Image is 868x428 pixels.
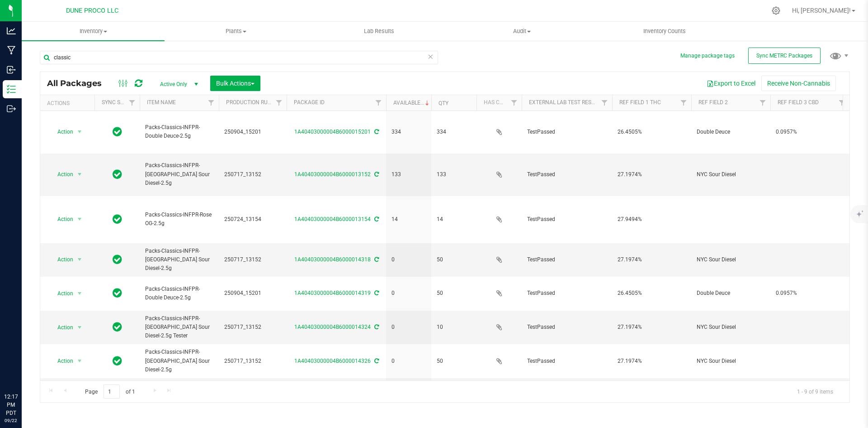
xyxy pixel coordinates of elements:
[373,358,379,364] span: Sync from Compliance System
[597,95,612,111] a: Filter
[4,393,18,417] p: 12:17 PM PDT
[145,348,213,374] span: Packs-Classics-INFPR-[GEOGRAPHIC_DATA] Sour Diesel-2.5g
[756,53,812,59] span: Sync METRC Packages
[371,95,386,111] a: Filter
[392,323,426,332] span: 0
[49,321,74,334] span: Action
[631,27,698,35] span: Inventory Counts
[7,46,16,55] inline-svg: Manufacturing
[593,22,736,41] a: Inventory Counts
[392,170,426,179] span: 133
[437,128,471,136] span: 334
[527,357,607,365] span: TestPassed
[102,99,137,106] a: Sync Status
[437,323,471,332] span: 10
[697,357,765,365] span: NYC Sour Diesel
[224,170,281,179] span: 250717_13152
[49,168,74,181] span: Action
[226,99,272,106] a: Production Run
[437,289,471,298] span: 50
[392,357,426,365] span: 0
[618,357,686,365] span: 27.1974%
[224,323,281,332] span: 250717_13152
[439,100,448,106] a: Qty
[294,358,371,364] a: 1A40403000004B6000014326
[145,211,213,228] span: Packs-Classics-INFPR-Rose OG-2.5g
[451,27,593,35] span: Audit
[701,76,761,91] button: Export to Excel
[352,27,406,35] span: Lab Results
[49,355,74,367] span: Action
[618,128,686,136] span: 26.4505%
[776,289,844,298] span: 0.0957%
[272,95,287,111] a: Filter
[776,128,844,136] span: 0.0957%
[676,95,691,111] a: Filter
[507,95,522,111] a: Filter
[74,287,85,300] span: select
[7,65,16,74] inline-svg: Inbound
[145,161,213,188] span: Packs-Classics-INFPR-[GEOGRAPHIC_DATA] Sour Diesel-2.5g
[790,385,840,398] span: 1 - 9 of 9 items
[104,385,120,399] input: 1
[113,287,122,299] span: In Sync
[373,171,379,178] span: Sync from Compliance System
[476,95,522,111] th: Has COA
[392,215,426,224] span: 14
[40,51,438,64] input: Search Package ID, Item Name, SKU, Lot or Part Number...
[113,321,122,333] span: In Sync
[527,323,607,332] span: TestPassed
[755,95,770,111] a: Filter
[49,253,74,266] span: Action
[224,255,281,264] span: 250717_13152
[113,125,122,138] span: In Sync
[7,104,16,113] inline-svg: Outbound
[204,95,219,111] a: Filter
[7,26,16,35] inline-svg: Analytics
[393,100,431,106] a: Available
[66,7,118,14] span: DUNE PROCO LLC
[224,215,281,224] span: 250724_13154
[47,100,91,106] div: Actions
[529,99,600,106] a: External Lab Test Result
[145,285,213,302] span: Packs-Classics-INFPR-Double Deuce-2.5g
[437,215,471,224] span: 14
[145,123,213,140] span: Packs-Classics-INFPR-Double Deuce-2.5g
[373,256,379,263] span: Sync from Compliance System
[437,255,471,264] span: 50
[294,290,371,296] a: 1A40403000004B6000014319
[697,255,765,264] span: NYC Sour Diesel
[618,289,686,298] span: 26.4505%
[619,99,661,106] a: Ref Field 1 THC
[145,314,213,341] span: Packs-Classics-INFPR-[GEOGRAPHIC_DATA] Sour Diesel-2.5g Tester
[49,287,74,300] span: Action
[697,128,765,136] span: Double Deuce
[373,324,379,330] span: Sync from Compliance System
[697,323,765,332] span: NYC Sour Diesel
[74,213,85,226] span: select
[224,357,281,365] span: 250717_13152
[778,99,819,106] a: Ref Field 3 CBD
[835,95,849,111] a: Filter
[113,253,122,266] span: In Sync
[165,27,307,35] span: Plants
[697,289,765,298] span: Double Deuce
[22,27,165,35] span: Inventory
[294,216,371,222] a: 1A40403000004B6000013154
[761,76,836,91] button: Receive Non-Cannabis
[437,170,471,179] span: 133
[165,22,307,41] a: Plants
[49,213,74,226] span: Action
[427,51,434,63] span: Clear
[294,171,371,178] a: 1A40403000004B6000013152
[618,215,686,224] span: 27.9494%
[770,6,782,15] div: Manage settings
[125,95,140,111] a: Filter
[77,385,142,399] span: Page of 1
[618,323,686,332] span: 27.1974%
[307,22,450,41] a: Lab Results
[74,321,85,334] span: select
[294,129,371,135] a: 1A40403000004B6000015201
[392,255,426,264] span: 0
[527,289,607,298] span: TestPassed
